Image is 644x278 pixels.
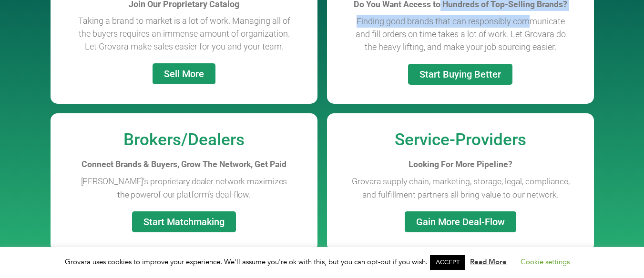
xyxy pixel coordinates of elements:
[81,177,287,199] span: [PERSON_NAME]’s proprietary dealer network maximizes the power
[351,177,569,199] span: Grovara supply chain, marketing, storage, legal, compliance, and fulfillment partners all bring v...
[164,69,204,79] span: Sell More
[332,131,589,148] h2: Service-Providers
[351,15,570,53] p: Finding good brands that can responsibly communicate and fill orders on time takes a lot of work....
[416,217,505,227] span: Gain More Deal-Flow
[74,14,294,53] p: Taking a brand to market is a lot of work. Managing all of the buyers requires an immense amount ...
[82,159,286,169] b: Connect Brands & Buyers, Grow The Network, Get Paid
[430,255,465,270] a: ACCEPT
[405,211,516,232] a: Gain More Deal-Flow
[153,63,215,84] a: Sell More
[132,211,236,232] a: Start Matchmaking
[419,69,501,79] span: Start Buying Better
[153,189,250,199] span: of our platform’s deal-flow.
[65,257,579,267] span: Grovara uses cookies to improve your experience. We'll assume you're ok with this, but you can op...
[55,131,313,148] h2: Brokers/Dealers
[408,64,512,85] a: Start Buying Better
[409,159,512,169] b: Looking For More Pipeline?
[521,257,570,267] a: Cookie settings
[470,257,507,267] a: Read More
[143,217,225,227] span: Start Matchmaking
